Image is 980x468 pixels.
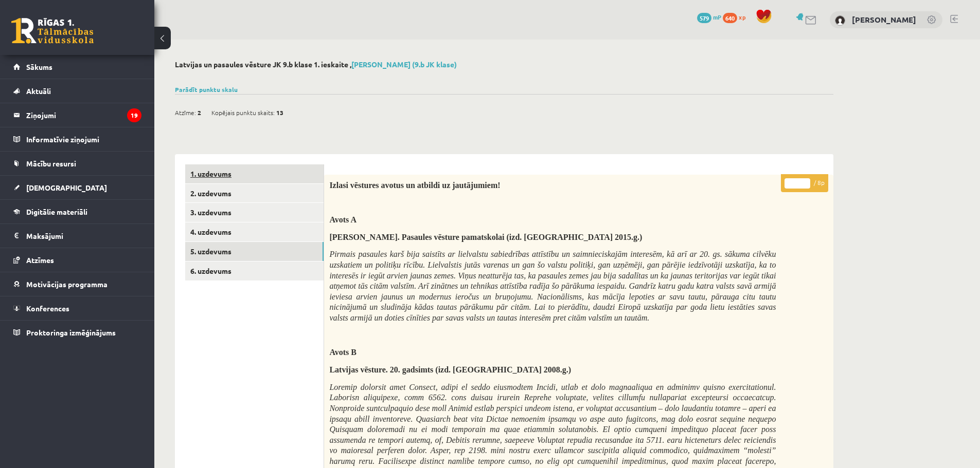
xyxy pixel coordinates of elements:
[329,365,571,374] span: Latvijas vēsture. 20. gadsimts (izd. [GEOGRAPHIC_DATA] 2008.g.)
[13,103,141,127] a: Ziņojumi19
[211,105,275,120] span: Kopējais punktu skaits:
[26,127,141,151] legend: Informatīvie ziņojumi
[276,105,283,120] span: 13
[13,176,141,199] a: [DEMOGRAPHIC_DATA]
[351,60,457,69] a: [PERSON_NAME] (9.b JK klase)
[127,108,141,122] i: 19
[26,304,69,313] span: Konferences
[185,242,324,261] a: 5. uzdevums
[26,62,52,71] span: Sākums
[185,222,324,241] a: 4. uzdevums
[13,152,141,175] a: Mācību resursi
[11,18,94,44] a: Rīgas 1. Tālmācības vidusskola
[26,255,54,265] span: Atzīmes
[26,103,141,127] legend: Ziņojumi
[26,224,141,248] legend: Maksājumi
[185,261,324,280] a: 6. uzdevums
[852,14,916,25] a: [PERSON_NAME]
[26,279,108,289] span: Motivācijas programma
[185,184,324,203] a: 2. uzdevums
[26,328,116,337] span: Proktoringa izmēģinājums
[185,164,324,183] a: 1. uzdevums
[697,13,711,23] span: 579
[26,86,51,96] span: Aktuāli
[185,203,324,222] a: 3. uzdevums
[329,233,642,241] span: [PERSON_NAME]. Pasaules vēsture pamatskolai (izd. [GEOGRAPHIC_DATA] 2015.g.)
[10,10,488,21] body: Визуальный текстовый редактор, wiswyg-editor-user-answer-47433846643520
[13,321,141,344] a: Proktoringa izmēģinājums
[13,272,141,296] a: Motivācijas programma
[198,105,201,120] span: 2
[713,13,721,21] span: mP
[329,348,357,357] span: Avots B
[781,174,828,192] p: / 8p
[329,215,357,224] span: Avots A
[13,248,141,272] a: Atzīmes
[26,183,107,192] span: [DEMOGRAPHIC_DATA]
[26,207,87,216] span: Digitālie materiāli
[329,181,500,190] span: Izlasi vēstures avotus un atbildi uz jautājumiem!
[175,105,196,120] span: Atzīme:
[697,13,721,21] a: 579 mP
[13,55,141,79] a: Sākums
[13,127,141,151] a: Informatīvie ziņojumi
[13,200,141,223] a: Digitālie materiāli
[13,79,141,103] a: Aktuāli
[329,250,776,322] span: Pirmais pasaules karš bija saistīts ar lielvalstu sabiedrības attīstību un saimnieciskajām intere...
[175,85,238,93] a: Parādīt punktu skalu
[723,13,751,21] a: 640 xp
[835,15,845,26] img: Ņikita Morozovs
[13,296,141,320] a: Konferences
[13,224,141,248] a: Maksājumi
[723,13,737,23] span: 640
[175,60,833,69] h2: Latvijas un pasaules vēsture JK 9.b klase 1. ieskaite ,
[26,159,76,168] span: Mācību resursi
[739,13,745,21] span: xp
